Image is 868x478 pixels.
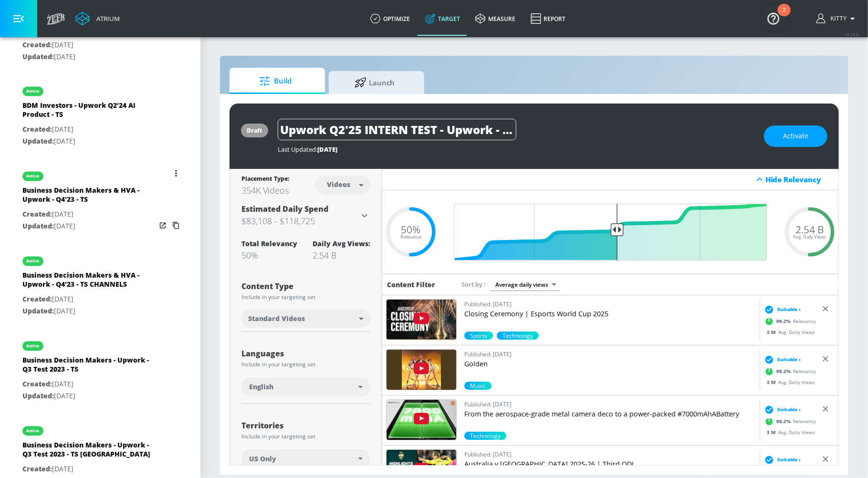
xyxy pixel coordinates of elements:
[22,295,52,304] span: Created:
[762,354,801,364] div: Suitable ›
[169,219,183,232] button: Copy Targeting Set Link
[22,125,52,134] span: Created:
[241,362,370,367] div: Include in your targeting set
[27,174,40,179] div: active
[15,77,185,155] div: activeBDM Investors - Upwork Q2'24 AI Product - TSCreated:[DATE]Updated:[DATE]
[22,222,54,231] span: Updated:
[278,145,754,154] div: Last Updated:
[247,126,262,135] div: draft
[22,39,156,51] p: [DATE]
[249,382,273,392] span: English
[464,449,756,459] p: Published: [DATE]
[241,350,370,357] div: Languages
[241,294,370,300] div: Include in your targeting set
[387,400,456,440] img: 9k1BgnPYA0Q
[777,356,801,363] span: Suitable ›
[464,309,756,319] p: Closing Ceremony | Esports World Cup 2025
[464,299,756,309] p: Published: [DATE]
[464,399,756,432] a: Published: [DATE]From the aerospace-grade metal camera deco to a power-packed #7000mAhABattery
[22,136,156,148] p: [DATE]
[241,377,370,396] div: English
[461,280,486,289] span: Sort by
[93,14,120,23] div: Atrium
[22,221,156,233] p: [DATE]
[776,318,793,325] span: 99.2 %
[762,364,816,378] div: Relevancy
[22,124,156,136] p: [DATE]
[22,186,156,209] div: Business Decision Makers & HVA - Upwork - Q4'23 - TS
[22,101,156,124] div: BDM Investors - Upwork Q2'24 AI Product - TS
[796,225,824,235] span: 2.54 B
[762,304,801,314] div: Suitable ›
[464,332,493,340] span: Sports
[22,392,54,401] span: Updated:
[464,432,506,440] span: Technology
[338,71,411,94] span: Launch
[317,145,337,154] span: [DATE]
[27,429,40,434] div: active
[27,344,40,349] div: active
[241,204,328,214] span: Estimated Daily Spend
[464,399,756,409] p: Published: [DATE]
[464,349,756,382] a: Published: [DATE]Golden
[22,306,156,318] p: [DATE]
[464,409,756,419] p: From the aerospace-grade metal camera deco to a power-packed #7000mAhABattery
[22,464,156,476] p: [DATE]
[22,379,156,391] p: [DATE]
[22,210,52,219] span: Created:
[22,307,54,316] span: Updated:
[15,332,185,409] div: activeBusiness Decision Makers - Upwork - Q3 Test 2023 - TSCreated:[DATE]Updated:[DATE]
[783,130,808,142] span: Activate
[464,432,506,440] div: 99.2%
[15,162,185,239] div: activeBusiness Decision Makers & HVA - Upwork - Q4'23 - TSCreated:[DATE]Updated:[DATE]
[523,1,573,36] a: Report
[497,332,539,340] div: 90.6%
[497,332,539,340] span: Technology
[241,282,370,290] div: Content Type
[241,185,289,196] div: 354K Videos
[449,204,772,260] input: Final Threshold
[464,359,756,369] p: Golden
[845,31,858,37] span: v 4.24.0
[27,89,40,94] div: active
[22,209,156,221] p: [DATE]
[22,441,156,464] div: Business Decision Makers - Upwork - Q3 Test 2023 - TS [GEOGRAPHIC_DATA]
[249,454,276,464] span: US Only
[767,328,778,335] span: 3 M
[765,175,833,184] div: Hide Relevancy
[762,428,815,436] div: Avg. Daily Views
[491,278,560,291] div: Average daily views
[777,406,801,413] span: Suitable ›
[760,5,787,31] button: Open Resource Center, 2 new notifications
[22,380,52,389] span: Created:
[382,169,838,190] div: Hide Relevancy
[464,459,756,469] p: Australia v [GEOGRAPHIC_DATA] 2025-26 | Third ODI
[776,418,793,425] span: 99.2 %
[387,300,456,340] img: uBLnB5A0IiA
[313,239,370,248] div: Daily Avg Views:
[22,51,156,63] p: [DATE]
[22,271,156,294] div: Business Decision Makers & HVA - Upwork - Q4'23 - TS CHANNELS
[22,356,156,379] div: Business Decision Makers - Upwork - Q3 Test 2023 - TS
[241,239,297,248] div: Total Relevancy
[156,219,169,232] button: Open in new window
[387,280,435,289] h6: Content Filter
[783,10,786,22] div: 2
[762,455,801,464] div: Suitable ›
[313,249,370,261] div: 2.54 B
[777,306,801,313] span: Suitable ›
[468,1,523,36] a: measure
[764,125,827,147] button: Activate
[762,314,816,328] div: Relevancy
[27,259,40,264] div: active
[22,137,54,146] span: Updated:
[464,299,756,332] a: Published: [DATE]Closing Ceremony | Esports World Cup 2025
[322,180,355,188] div: Videos
[827,15,847,22] span: login as: kitty.chong@zefr.com
[418,1,468,36] a: Target
[239,70,312,93] span: Build
[15,247,185,324] div: activeBusiness Decision Makers & HVA - Upwork - Q4'23 - TS CHANNELSCreated:[DATE]Updated:[DATE]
